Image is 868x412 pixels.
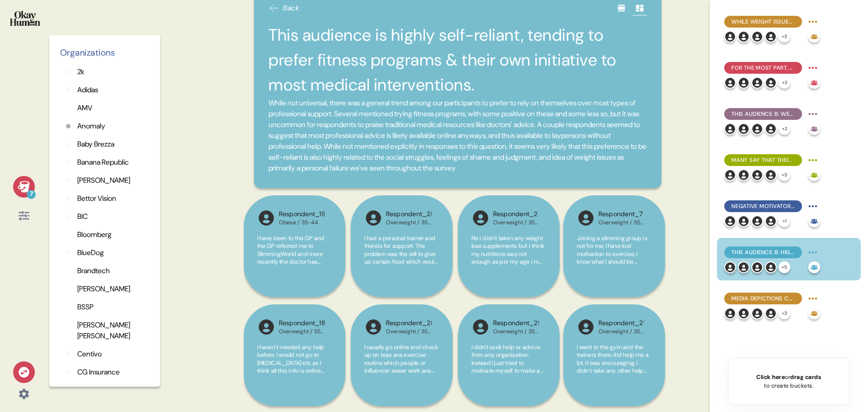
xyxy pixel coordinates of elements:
img: l1ibTKarBSWXLOhlfT5LxFP+OttMJpPJZDKZTCbz9PgHEggSPYjZSwEAAAAASUVORK5CYII= [472,209,490,227]
span: I had a personal trainer and friends for support. The problem was the will to give up certain foo... [364,234,438,345]
div: Respondent_25 [386,209,432,219]
span: While weight issues are often a lifelong problem, many say up-and-down cycles are common. [731,18,795,26]
span: drag cards [790,373,821,381]
img: l1ibTKarBSWXLOhlfT5LxFP+OttMJpPJZDKZTCbz9PgHEggSPYjZSwEAAAAASUVORK5CYII= [738,31,750,43]
span: Joining a slimming group is not for me, I have lost motivation to exercise, l know what l should ... [577,234,650,298]
p: BlueDog [77,247,104,258]
p: [PERSON_NAME] [77,175,130,186]
img: l1ibTKarBSWXLOhlfT5LxFP+OttMJpPJZDKZTCbz9PgHEggSPYjZSwEAAAAASUVORK5CYII= [738,215,750,227]
img: l1ibTKarBSWXLOhlfT5LxFP+OttMJpPJZDKZTCbz9PgHEggSPYjZSwEAAAAASUVORK5CYII= [751,169,763,181]
p: Bettor Vision [77,193,116,204]
div: Respondent_2 [493,209,539,219]
img: l1ibTKarBSWXLOhlfT5LxFP+OttMJpPJZDKZTCbz9PgHEggSPYjZSwEAAAAASUVORK5CYII= [724,308,736,319]
div: + 3 [778,31,790,43]
p: AMV [77,103,92,114]
p: Baby Brezza [77,139,114,150]
div: Respondent_19 [279,209,325,219]
span: I didn't seek help or advice from any organisation. Instead I just tried to motivate myself to ma... [472,343,543,391]
p: Banana Republic [77,157,129,168]
span: This audience is well aware of the physical health issues related to being overweight or obese. [731,110,795,118]
img: l1ibTKarBSWXLOhlfT5LxFP+OttMJpPJZDKZTCbz9PgHEggSPYjZSwEAAAAASUVORK5CYII= [765,77,777,89]
img: l1ibTKarBSWXLOhlfT5LxFP+OttMJpPJZDKZTCbz9PgHEggSPYjZSwEAAAAASUVORK5CYII= [765,261,777,273]
span: Many say that their weight struggles have cost them social possibilities, with mobility issues al... [731,156,795,164]
span: No i didn't taken any weight lose supplements but i think my nutritions was not enough as per my ... [472,234,545,298]
p: Centivo [77,349,102,360]
div: 7 [27,190,36,199]
img: l1ibTKarBSWXLOhlfT5LxFP+OttMJpPJZDKZTCbz9PgHEggSPYjZSwEAAAAASUVORK5CYII= [257,209,275,227]
div: or to create buckets. [756,373,821,390]
div: Overweight / 35-44 [599,328,644,335]
img: l1ibTKarBSWXLOhlfT5LxFP+OttMJpPJZDKZTCbz9PgHEggSPYjZSwEAAAAASUVORK5CYII= [724,261,736,273]
img: l1ibTKarBSWXLOhlfT5LxFP+OttMJpPJZDKZTCbz9PgHEggSPYjZSwEAAAAASUVORK5CYII= [738,308,750,319]
img: l1ibTKarBSWXLOhlfT5LxFP+OttMJpPJZDKZTCbz9PgHEggSPYjZSwEAAAAASUVORK5CYII= [751,77,763,89]
p: Adidas [77,85,98,95]
div: + 2 [778,123,790,135]
p: 2k [77,66,85,77]
img: l1ibTKarBSWXLOhlfT5LxFP+OttMJpPJZDKZTCbz9PgHEggSPYjZSwEAAAAASUVORK5CYII= [724,169,736,181]
img: l1ibTKarBSWXLOhlfT5LxFP+OttMJpPJZDKZTCbz9PgHEggSPYjZSwEAAAAASUVORK5CYII= [364,209,382,227]
p: CG Insurance [77,367,120,378]
h2: This audience is highly self-reliant, tending to prefer fitness programs & their own initiative t... [269,23,647,98]
img: l1ibTKarBSWXLOhlfT5LxFP+OttMJpPJZDKZTCbz9PgHEggSPYjZSwEAAAAASUVORK5CYII= [765,215,777,227]
span: For the most part, they explain obesity in simplistic terms emphasizing personal responsibility: ... [731,64,795,72]
img: l1ibTKarBSWXLOhlfT5LxFP+OttMJpPJZDKZTCbz9PgHEggSPYjZSwEAAAAASUVORK5CYII= [765,123,777,135]
img: okayhuman.3b1b6348.png [10,11,40,26]
img: l1ibTKarBSWXLOhlfT5LxFP+OttMJpPJZDKZTCbz9PgHEggSPYjZSwEAAAAASUVORK5CYII= [751,123,763,135]
img: l1ibTKarBSWXLOhlfT5LxFP+OttMJpPJZDKZTCbz9PgHEggSPYjZSwEAAAAASUVORK5CYII= [738,123,750,135]
div: Respondent_7 [599,209,644,219]
p: [PERSON_NAME] [77,284,130,294]
img: l1ibTKarBSWXLOhlfT5LxFP+OttMJpPJZDKZTCbz9PgHEggSPYjZSwEAAAAASUVORK5CYII= [738,77,750,89]
img: l1ibTKarBSWXLOhlfT5LxFP+OttMJpPJZDKZTCbz9PgHEggSPYjZSwEAAAAASUVORK5CYII= [751,215,763,227]
div: Overweight / 55-64 [279,328,325,335]
img: l1ibTKarBSWXLOhlfT5LxFP+OttMJpPJZDKZTCbz9PgHEggSPYjZSwEAAAAASUVORK5CYII= [738,169,750,181]
div: Overweight / 55-64 [599,219,644,226]
span: I haven’t needed any help before. I would not go to [MEDICAL_DATA] etc as I think all this info i... [257,343,328,407]
img: l1ibTKarBSWXLOhlfT5LxFP+OttMJpPJZDKZTCbz9PgHEggSPYjZSwEAAAAASUVORK5CYII= [257,318,275,336]
img: l1ibTKarBSWXLOhlfT5LxFP+OttMJpPJZDKZTCbz9PgHEggSPYjZSwEAAAAASUVORK5CYII= [724,215,736,227]
p: Anomaly [77,121,105,132]
span: Click here [756,373,785,381]
p: Brandtech [77,265,110,276]
span: Back [283,3,299,14]
div: + 2 [778,77,790,89]
img: l1ibTKarBSWXLOhlfT5LxFP+OttMJpPJZDKZTCbz9PgHEggSPYjZSwEAAAAASUVORK5CYII= [724,123,736,135]
span: I have been to the GP and the GP referred me to SlimmingWorld and more recently the doctor has gi... [257,234,331,369]
div: + 3 [778,169,790,181]
span: i went to the gym and the trainers there did help me a lot. it was encouraging. i didn’t take any... [577,343,649,383]
img: l1ibTKarBSWXLOhlfT5LxFP+OttMJpPJZDKZTCbz9PgHEggSPYjZSwEAAAAASUVORK5CYII= [738,261,750,273]
img: l1ibTKarBSWXLOhlfT5LxFP+OttMJpPJZDKZTCbz9PgHEggSPYjZSwEAAAAASUVORK5CYII= [364,318,382,336]
img: l1ibTKarBSWXLOhlfT5LxFP+OttMJpPJZDKZTCbz9PgHEggSPYjZSwEAAAAASUVORK5CYII= [472,318,490,336]
img: l1ibTKarBSWXLOhlfT5LxFP+OttMJpPJZDKZTCbz9PgHEggSPYjZSwEAAAAASUVORK5CYII= [724,31,736,43]
div: Overweight / 35-44 [493,219,539,226]
span: I usually go online and check up on teas ans exercise routine which people or influencer swear wo... [364,343,439,398]
span: Negative motivators to change were most common, but healthy connections with others can also spar... [731,202,795,210]
div: Overweight / 35-44 [386,219,432,226]
div: Respondent_18 [279,318,325,328]
img: l1ibTKarBSWXLOhlfT5LxFP+OttMJpPJZDKZTCbz9PgHEggSPYjZSwEAAAAASUVORK5CYII= [765,308,777,319]
img: l1ibTKarBSWXLOhlfT5LxFP+OttMJpPJZDKZTCbz9PgHEggSPYjZSwEAAAAASUVORK5CYII= [724,77,736,89]
span: This audience is highly self-reliant, tending to prefer fitness programs & their own initiative t... [731,248,795,256]
div: Obese / 35-44 [279,219,325,226]
img: l1ibTKarBSWXLOhlfT5LxFP+OttMJpPJZDKZTCbz9PgHEggSPYjZSwEAAAAASUVORK5CYII= [765,169,777,181]
div: Respondent_28 [386,318,432,328]
img: l1ibTKarBSWXLOhlfT5LxFP+OttMJpPJZDKZTCbz9PgHEggSPYjZSwEAAAAASUVORK5CYII= [751,308,763,319]
div: Respondent_21 [599,318,644,328]
div: Overweight / 35-44 [386,328,432,335]
span: Media depictions cruelly label these people as lazy and disgusting - but they also seem suspiciou... [731,294,795,303]
div: Respondent_29 [493,318,539,328]
p: [PERSON_NAME] [PERSON_NAME] [77,320,146,341]
div: Organizations [57,46,119,59]
div: + 3 [778,308,790,319]
img: l1ibTKarBSWXLOhlfT5LxFP+OttMJpPJZDKZTCbz9PgHEggSPYjZSwEAAAAASUVORK5CYII= [577,318,595,336]
img: l1ibTKarBSWXLOhlfT5LxFP+OttMJpPJZDKZTCbz9PgHEggSPYjZSwEAAAAASUVORK5CYII= [751,261,763,273]
p: Bloomberg [77,229,112,240]
p: BSSP [77,302,94,313]
img: l1ibTKarBSWXLOhlfT5LxFP+OttMJpPJZDKZTCbz9PgHEggSPYjZSwEAAAAASUVORK5CYII= [577,209,595,227]
div: Overweight / 35-44 [493,328,539,335]
p: BIC [77,211,88,222]
img: l1ibTKarBSWXLOhlfT5LxFP+OttMJpPJZDKZTCbz9PgHEggSPYjZSwEAAAAASUVORK5CYII= [765,31,777,43]
div: + 1 [778,215,790,227]
span: While not universal, there was a general trend among our participants to prefer to rely on themse... [269,98,647,174]
img: l1ibTKarBSWXLOhlfT5LxFP+OttMJpPJZDKZTCbz9PgHEggSPYjZSwEAAAAASUVORK5CYII= [751,31,763,43]
div: + 5 [778,261,790,273]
